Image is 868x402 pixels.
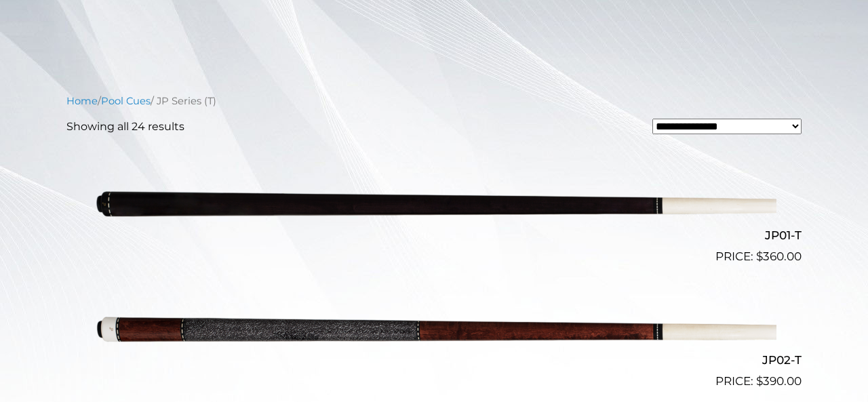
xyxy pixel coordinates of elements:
[66,271,802,390] a: JP02-T $390.00
[101,95,151,107] a: Pool Cues
[66,119,184,135] p: Showing all 24 results
[756,249,763,263] span: $
[652,119,802,134] select: Shop order
[756,249,802,263] bdi: 360.00
[756,374,802,388] bdi: 390.00
[92,146,776,260] img: JP01-T
[66,222,802,247] h2: JP01-T
[66,348,802,373] h2: JP02-T
[92,271,776,385] img: JP02-T
[756,374,763,388] span: $
[66,146,802,265] a: JP01-T $360.00
[66,94,802,108] nav: Breadcrumb
[66,95,98,107] a: Home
